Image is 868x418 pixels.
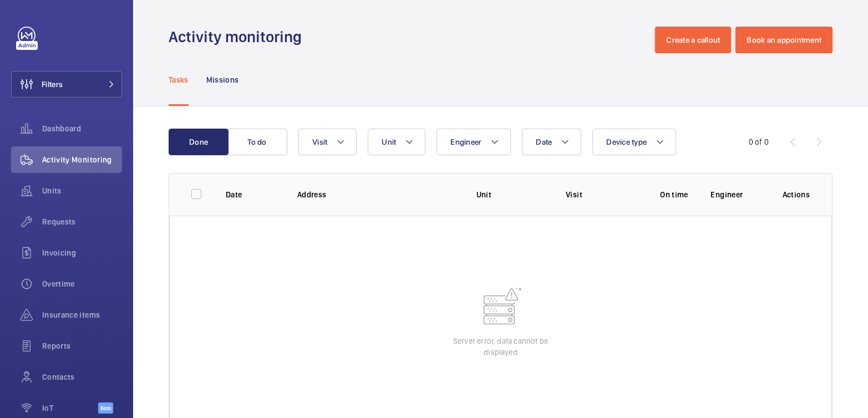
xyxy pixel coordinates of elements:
[297,189,459,200] p: Address
[749,136,769,147] div: 0 of 0
[783,189,810,200] p: Actions
[42,185,122,196] span: Units
[42,340,122,351] span: Reports
[655,189,693,200] p: On time
[98,402,113,414] span: Beta
[606,137,647,146] span: Device type
[476,189,548,200] p: Unit
[11,71,122,98] button: Filters
[436,129,511,155] button: Engineer
[169,129,229,155] button: Done
[42,402,98,414] span: IoT
[42,309,122,320] span: Insurance items
[368,129,425,155] button: Unit
[735,27,833,53] button: Book an appointment
[536,137,552,146] span: Date
[42,123,122,134] span: Dashboard
[655,27,731,53] button: Create a callout
[169,27,308,47] h1: Activity monitoring
[382,137,396,146] span: Unit
[226,189,280,200] p: Date
[450,137,481,146] span: Engineer
[42,278,122,289] span: Overtime
[42,154,122,165] span: Activity Monitoring
[42,216,122,227] span: Requests
[227,129,287,155] button: To do
[298,129,357,155] button: Visit
[592,129,676,155] button: Device type
[42,79,63,90] span: Filters
[710,189,764,200] p: Engineer
[206,74,239,85] p: Missions
[566,189,637,200] p: Visit
[169,74,189,85] p: Tasks
[42,247,122,258] span: Invoicing
[312,137,327,146] span: Visit
[522,129,581,155] button: Date
[42,371,122,383] span: Contacts
[445,335,556,358] p: Server error, data cannot be displayed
